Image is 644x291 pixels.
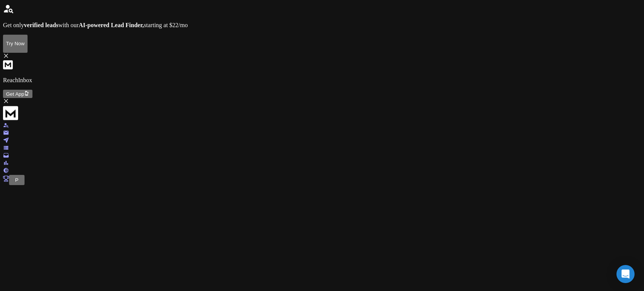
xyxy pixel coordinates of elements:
p: ReachInbox [3,77,641,84]
button: Get App [3,90,32,98]
button: Try Now [3,35,28,53]
p: Try Now [6,41,25,46]
button: P [12,176,22,184]
img: logo [3,106,18,121]
span: P [15,177,18,183]
strong: AI-powered Lead Finder, [78,22,144,28]
button: P [9,175,25,185]
p: Get only with our starting at $22/mo [3,22,641,29]
strong: verified leads [24,22,58,28]
div: Open Intercom Messenger [616,265,635,283]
